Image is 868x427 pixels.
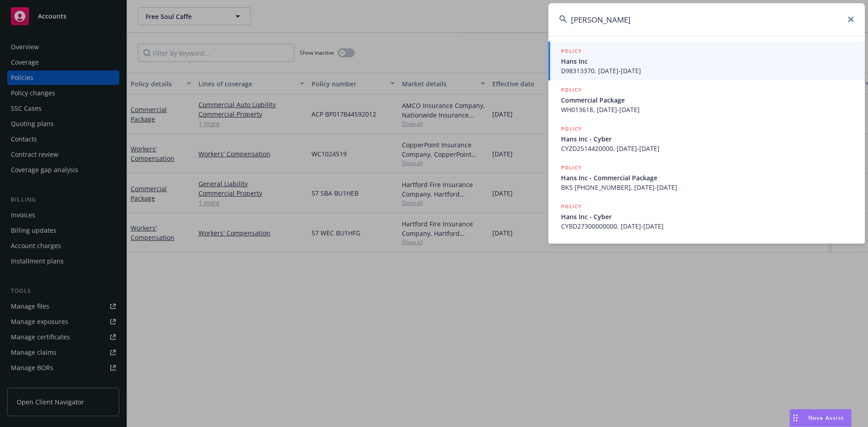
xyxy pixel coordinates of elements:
a: POLICYCommercial PackageWH013618, [DATE]-[DATE] [548,80,865,119]
h5: POLICY [561,47,582,56]
span: D98313370, [DATE]-[DATE] [561,66,854,75]
a: POLICYHans IncD98313370, [DATE]-[DATE] [548,42,865,80]
button: Nova Assist [789,409,852,427]
div: Drag to move [790,409,801,427]
input: Search... [548,3,865,36]
a: POLICYHans Inc - CyberCYBD27300000000, [DATE]-[DATE] [548,197,865,236]
span: CYBD27300000000, [DATE]-[DATE] [561,221,854,231]
span: Hans Inc [561,56,854,66]
span: Nova Assist [808,414,844,422]
span: CYZD2514420000, [DATE]-[DATE] [561,144,854,153]
span: Hans Inc - Cyber [561,134,854,144]
h5: POLICY [561,163,582,172]
span: Hans Inc - Cyber [561,212,854,221]
h5: POLICY [561,85,582,94]
span: BKS [PHONE_NUMBER], [DATE]-[DATE] [561,183,854,192]
h5: POLICY [561,124,582,133]
span: WH013618, [DATE]-[DATE] [561,105,854,114]
a: POLICYHans Inc - CyberCYZD2514420000, [DATE]-[DATE] [548,119,865,158]
a: POLICYHans Inc - Commercial PackageBKS [PHONE_NUMBER], [DATE]-[DATE] [548,158,865,197]
span: Hans Inc - Commercial Package [561,173,854,183]
span: Commercial Package [561,95,854,105]
h5: POLICY [561,202,582,211]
